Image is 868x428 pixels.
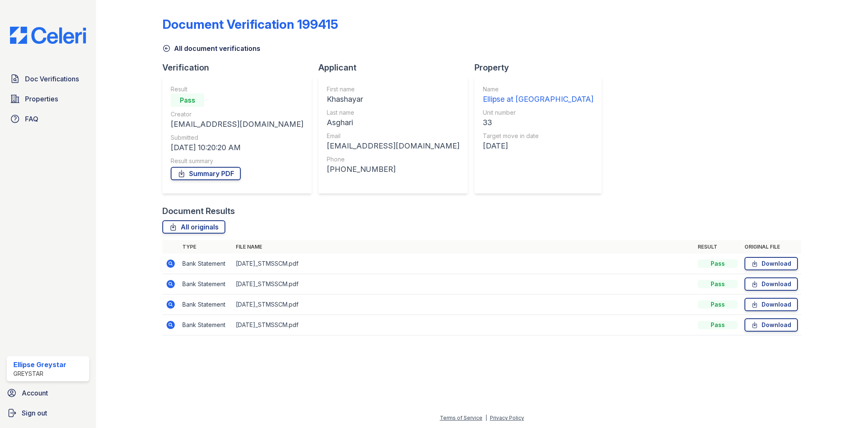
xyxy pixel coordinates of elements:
div: Applicant [318,62,474,73]
a: Download [744,318,798,332]
span: FAQ [25,114,38,124]
a: Privacy Policy [490,415,524,421]
div: Target move in date [483,132,593,140]
td: Bank Statement [179,274,232,295]
div: First name [327,85,459,93]
div: Pass [698,280,738,288]
a: Summary PDF [171,167,241,180]
td: [DATE]_STMSSCM.pdf [232,315,694,335]
a: Sign out [3,405,93,421]
div: Submitted [171,133,303,142]
a: All document verifications [162,43,260,53]
div: Email [327,132,459,140]
a: All originals [162,220,225,234]
a: Download [744,277,798,291]
div: [EMAIL_ADDRESS][DOMAIN_NAME] [171,118,303,130]
span: Sign out [22,408,47,418]
a: FAQ [7,111,89,127]
a: Doc Verifications [7,70,89,87]
th: File name [232,240,694,254]
td: [DATE]_STMSSCM.pdf [232,254,694,274]
div: Greystar [13,370,66,378]
div: Verification [162,62,318,73]
td: [DATE]_STMSSCM.pdf [232,274,694,295]
div: Document Results [162,205,235,217]
div: 33 [483,117,593,128]
td: [DATE]_STMSSCM.pdf [232,295,694,315]
div: Khashayar [327,93,459,105]
td: Bank Statement [179,254,232,274]
div: Asghari [327,117,459,128]
th: Original file [741,240,801,254]
div: Result summary [171,157,303,165]
a: Download [744,257,798,270]
th: Type [179,240,232,254]
th: Result [694,240,741,254]
div: [PHONE_NUMBER] [327,164,459,175]
div: Pass [698,321,738,329]
div: [EMAIL_ADDRESS][DOMAIN_NAME] [327,140,459,152]
div: Phone [327,155,459,164]
a: Download [744,298,798,311]
div: Pass [698,300,738,309]
a: Terms of Service [440,415,482,421]
span: Properties [25,94,58,104]
div: [DATE] 10:20:20 AM [171,142,303,154]
div: Property [474,62,608,73]
div: Name [483,85,593,93]
img: CE_Logo_Blue-a8612792a0a2168367f1c8372b55b34899dd931a85d93a1a3d3e32e68fde9ad4.png [3,27,93,44]
span: Doc Verifications [25,74,79,84]
div: Ellipse Greystar [13,360,66,370]
a: Account [3,385,93,401]
div: | [485,415,487,421]
td: Bank Statement [179,315,232,335]
div: Ellipse at [GEOGRAPHIC_DATA] [483,93,593,105]
div: Last name [327,108,459,117]
td: Bank Statement [179,295,232,315]
div: Document Verification 199415 [162,17,338,32]
span: Account [22,388,48,398]
div: Result [171,85,303,93]
div: Creator [171,110,303,118]
div: [DATE] [483,140,593,152]
a: Name Ellipse at [GEOGRAPHIC_DATA] [483,85,593,105]
a: Properties [7,91,89,107]
div: Pass [698,259,738,268]
div: Unit number [483,108,593,117]
div: Pass [171,93,204,107]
